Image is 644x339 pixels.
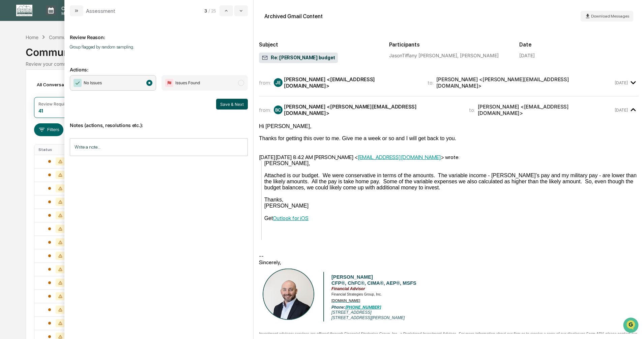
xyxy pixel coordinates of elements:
[259,41,378,48] h2: Subject
[615,107,628,113] time: Tuesday, October 7, 2025 at 1:23:32 PM
[358,154,441,160] a: [EMAIL_ADDRESS][DOMAIN_NAME]
[49,34,104,40] div: Communications Archive
[13,92,19,97] img: 1746055101610-c473b297-6a78-478c-a979-82029cc54cd1
[331,298,360,303] a: [DOMAIN_NAME]
[259,107,271,113] span: from:
[48,167,82,172] a: Powered byPylon
[581,11,633,22] button: Download Messages
[259,123,639,129] div: Hi [PERSON_NAME],
[7,151,12,157] div: 🔎
[204,8,207,13] span: 3
[436,76,613,89] div: [PERSON_NAME] <[PERSON_NAME][EMAIL_ADDRESS][DOMAIN_NAME]>
[70,44,248,50] p: Group flagged by random sampling.
[67,167,82,172] span: Pylon
[13,151,42,157] span: Data Lookup
[7,138,12,144] div: 🖐️
[70,114,248,128] p: Notes (actions, resolutions etc.):
[7,103,18,114] img: Jack Rasmussen
[389,41,508,48] h2: Participants
[331,310,372,315] span: [STREET_ADDRESS]
[56,110,58,115] span: •
[331,305,381,310] span: Phone:
[34,145,78,155] th: Status
[56,92,58,97] span: •
[13,138,43,145] span: Preclearance
[261,268,316,320] img: AD_4nXfto8vo8nk3vfYI4n5jaZVctEACAp4mX0NrI24Ry9_fILv65vf6A_7QYE1GhA0xYPqHUT_1PNWOrj2WpkvAN929elK4L...
[259,154,639,160] div: [DATE][DATE] 8:42 AM [PERSON_NAME] < > wrote:
[331,274,373,280] span: [PERSON_NAME]
[60,92,74,97] span: [DATE]
[259,135,639,142] div: Thanks for getting this over to me. Give me a week or so and I will get back to you.
[216,99,248,110] button: Save & Next
[14,52,26,64] img: 8933085812038_c878075ebb4cc5468115_72.jpg
[46,135,86,147] a: 🗄️Attestations
[208,8,218,13] span: / 25
[622,317,641,335] iframe: Open customer support
[262,55,335,61] span: Re: [PERSON_NAME] budget
[7,85,18,96] img: Jack Rasmussen
[345,305,381,310] a: Click here to call/text (800) 804-0420
[259,259,639,266] div: Sincerely,
[591,14,629,19] span: Download Messages
[615,80,628,85] time: Monday, October 6, 2025 at 8:42:51 AM
[264,160,639,166] div: [PERSON_NAME],
[34,123,63,136] button: Filters
[264,197,639,203] div: Thanks,
[26,61,618,67] div: Review your communication records across channels
[74,79,82,87] img: Checkmark
[175,80,200,86] span: Issues Found
[519,53,535,58] div: [DATE]
[519,41,639,48] h2: Date
[7,52,19,64] img: 1746055101610-c473b297-6a78-478c-a979-82029cc54cd1
[165,79,173,87] img: Flag
[60,110,74,115] span: [DATE]
[21,92,55,97] span: [PERSON_NAME]
[49,138,54,144] div: 🗄️
[30,58,93,64] div: We're available if you need us!
[259,253,264,259] span: --
[13,110,19,116] img: 1746055101610-c473b297-6a78-478c-a979-82029cc54cd1
[259,80,271,86] span: from:
[331,286,365,291] span: Financial Advisor
[274,105,283,114] div: BC
[469,107,475,113] span: to:
[4,135,46,147] a: 🖐️Preclearance
[389,53,508,58] div: JasonTiffany [PERSON_NAME], [PERSON_NAME]
[331,292,382,296] span: Financial Strategies Group, Inc.
[30,52,111,58] div: Start new chat
[38,108,43,114] div: 41
[264,13,323,20] div: Archived Gmail Content
[26,34,38,40] div: Home
[26,41,618,58] div: Communications Archive
[70,26,248,40] p: Review Reason:
[7,75,45,80] div: Past conversations
[56,11,90,16] p: Manage Tasks
[21,110,55,115] span: [PERSON_NAME]
[4,148,45,160] a: 🔎Data Lookup
[56,5,90,11] p: Calendar
[86,8,115,14] div: Assessment
[284,103,461,116] div: [PERSON_NAME] <[PERSON_NAME][EMAIL_ADDRESS][DOMAIN_NAME]>
[264,173,639,191] div: Attached is our budget. We were conservative in terms of the amounts. The variable income - [PERS...
[84,80,102,86] span: No Issues
[105,73,123,82] button: See all
[70,59,248,72] p: Actions:
[331,299,360,303] span: [DOMAIN_NAME]
[478,103,613,116] div: [PERSON_NAME] <[EMAIL_ADDRESS][DOMAIN_NAME]>
[264,215,309,221] span: Get
[34,79,85,90] div: All Conversations
[38,101,71,106] div: Review Required
[115,54,123,62] button: Start new chat
[7,14,123,25] p: How can we help?
[428,80,434,86] span: to:
[264,203,639,209] div: [PERSON_NAME]
[331,280,416,286] span: CFP®, ChFC®, CIMA®, AEP®, MSFS
[320,268,327,326] img: linetest-03.jpg
[56,138,84,145] span: Attestations
[16,5,32,16] img: logo
[274,78,283,87] div: JE
[284,76,419,89] div: [PERSON_NAME] <[EMAIL_ADDRESS][DOMAIN_NAME]>
[273,215,309,221] a: Outlook for iOS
